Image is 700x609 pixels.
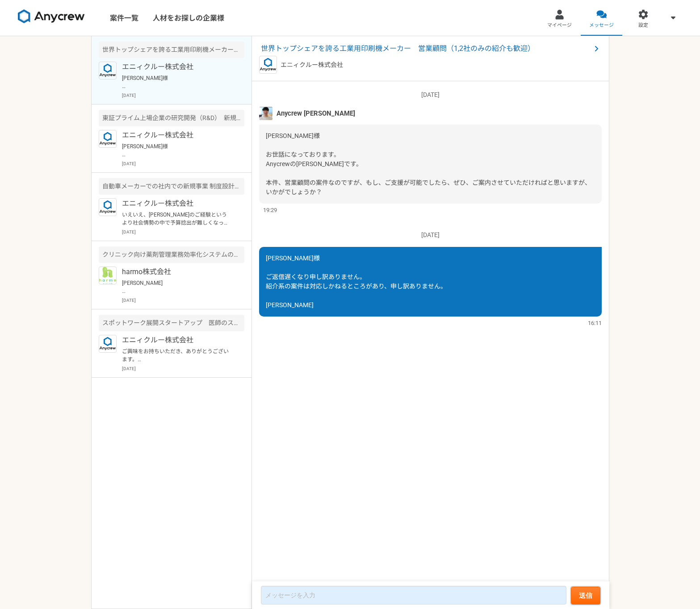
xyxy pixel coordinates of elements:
[18,9,85,24] img: 8DqYSo04kwAAAAASUVORK5CYII=
[259,107,272,120] img: %E3%83%95%E3%82%9A%E3%83%AD%E3%83%95%E3%82%A3%E3%83%BC%E3%83%AB%E7%94%BB%E5%83%8F%E3%81%AE%E3%82%...
[99,130,117,148] img: logo_text_blue_01.png
[122,160,244,167] p: [DATE]
[122,74,232,90] p: [PERSON_NAME]様 ご返信遅くなり申し訳ありません。 紹介系の案件は対応しかねるところがあり、申し訳ありません。 [PERSON_NAME]
[122,335,232,346] p: エニィクルー株式会社
[259,90,602,100] p: [DATE]
[261,43,591,54] span: 世界トップシェアを誇る工業用印刷機メーカー 営業顧問（1,2社のみの紹介も歓迎）
[99,110,244,126] div: 東証プライム上場企業の研究開発（R&D） 新規事業開発
[99,42,244,58] div: 世界トップシェアを誇る工業用印刷機メーカー 営業顧問（1,2社のみの紹介も歓迎）
[277,108,355,118] span: Anycrew [PERSON_NAME]
[259,230,602,240] p: [DATE]
[589,22,614,29] span: メッセージ
[638,22,648,29] span: 設定
[122,267,232,277] p: harmo株式会社
[266,254,447,309] span: [PERSON_NAME]様 ご返信遅くなり申し訳ありません。 紹介系の案件は対応しかねるところがあり、申し訳ありません。 [PERSON_NAME]
[99,335,117,353] img: logo_text_blue_01.png
[571,587,600,605] button: 送信
[122,211,232,227] p: いえいえ、[PERSON_NAME]のご経験というより社会情勢の中で予算捻出が難しくなったお話ですので、タイミングでまたご相談させていただくかもしれません。 その節はよろしくお願い致します。
[263,206,277,214] span: 19:29
[99,62,117,79] img: logo_text_blue_01.png
[259,56,277,74] img: logo_text_blue_01.png
[122,229,244,235] p: [DATE]
[122,130,232,141] p: エニィクルー株式会社
[122,365,244,372] p: [DATE]
[122,62,232,72] p: エニィクルー株式会社
[122,198,232,209] p: エニィクルー株式会社
[99,315,244,331] div: スポットワーク展開スタートアップ 医師のスポットワーク事業立ち上げのアドバイザー
[122,297,244,304] p: [DATE]
[99,246,244,263] div: クリニック向け薬剤管理業務効率化システムの営業
[266,132,591,196] span: [PERSON_NAME]様 お世話になっております。 Anycrewの[PERSON_NAME]です。 本件、営業顧問の案件なのですが、もし、ご支援が可能でしたら、ぜひ、ご案内させていただけれ...
[588,319,602,327] span: 16:11
[99,178,244,195] div: 自動車メーカーでの社内での新規事業 制度設計・基盤づくり コンサルティング業務
[99,198,117,216] img: logo_text_blue_01.png
[99,267,117,284] img: okusuri_logo.png
[122,92,244,99] p: [DATE]
[122,279,232,295] p: [PERSON_NAME] harmo株式会社の[PERSON_NAME]と申します。 現在、弊社ではクリニックに営業、もしくはご紹介をいただけるパートナー様を募集中です。 商材は「harmoお...
[122,347,232,363] p: ご興味をお持ちいただき、ありがとうございます。 こちらの案件ですが、先程、先方より急遽プロジェクト自体が中止となり、採用も停止することになったとの連絡がございました。 せっかくご応募いただいたに...
[122,142,232,159] p: [PERSON_NAME]様 ご連絡ありがとうございます！ 私の力不足でお役に立てず申し訳ございませんでした。 また何かありましたらどうぞよろしくお願いいたします。 [PERSON_NAME]
[281,60,343,70] p: エニィクルー株式会社
[547,22,572,29] span: マイページ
